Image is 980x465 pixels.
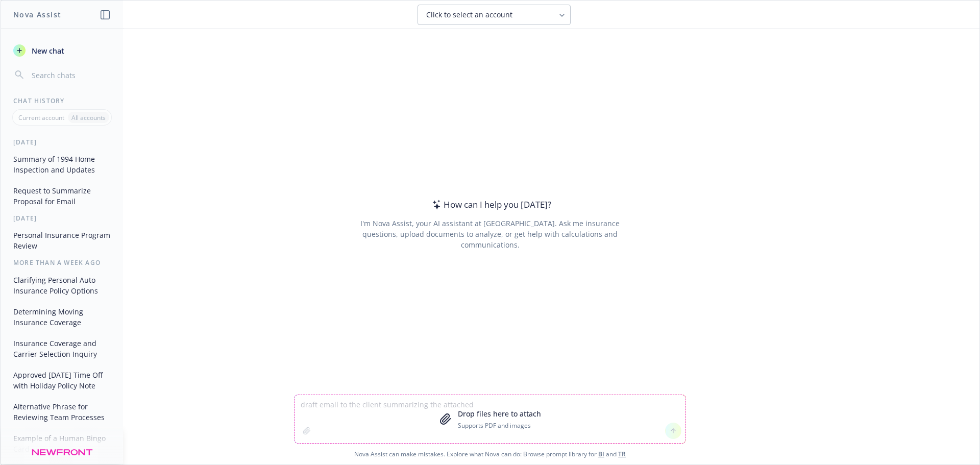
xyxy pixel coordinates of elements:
[18,113,64,122] p: Current account
[458,408,541,419] p: Drop files here to attach
[9,398,115,426] button: Alternative Phrase for Reviewing Team Processes
[426,10,512,20] span: Click to select an account
[9,335,115,362] button: Insurance Coverage and Carrier Selection Inquiry
[1,258,123,267] div: More than a week ago
[9,227,115,254] button: Personal Insurance Program Review
[598,450,604,458] a: BI
[429,198,551,211] div: How can I help you [DATE]?
[9,303,115,331] button: Determining Moving Insurance Coverage
[1,138,123,146] div: [DATE]
[9,430,115,457] button: Example of a Human Bingo Card
[618,450,626,458] a: TR
[9,41,115,60] button: New chat
[1,96,123,105] div: Chat History
[30,68,111,82] input: Search chats
[418,5,571,25] button: Click to select an account
[5,444,975,464] span: Nova Assist can make mistakes. Explore what Nova can do: Browse prompt library for and
[458,421,541,430] p: Supports PDF and images
[346,218,633,250] div: I'm Nova Assist, your AI assistant at [GEOGRAPHIC_DATA]. Ask me insurance questions, upload docum...
[9,272,115,299] button: Clarifying Personal Auto Insurance Policy Options
[9,151,115,178] button: Summary of 1994 Home Inspection and Updates
[9,366,115,394] button: Approved [DATE] Time Off with Holiday Policy Note
[30,45,64,56] span: New chat
[1,214,123,223] div: [DATE]
[71,113,106,122] p: All accounts
[9,182,115,210] button: Request to Summarize Proposal for Email
[13,9,61,20] h1: Nova Assist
